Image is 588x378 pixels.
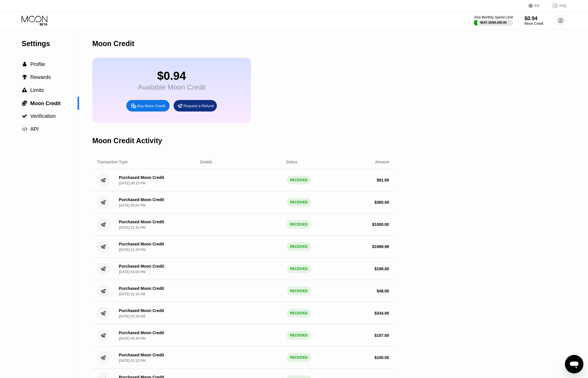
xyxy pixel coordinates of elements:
div: $ 1000.00 [372,222,389,227]
div: Settings [22,39,79,48]
div: Visa Monthly Spend Limit$547.19/$4,000.00 [474,15,513,26]
span: Moon Credit [30,101,61,106]
div: Request a Refund [183,103,214,108]
div: Status [286,160,298,164]
div:  [22,88,27,93]
div: $0.94 [138,69,205,82]
div: $ 1999.99 [372,244,389,249]
div: [DATE] 04:09 PM [119,270,145,274]
div: [DATE] 06:10 PM [119,181,145,185]
span: Verification [30,113,56,119]
div: [DATE] 01:31 PM [119,226,145,230]
div: FAQ [559,4,566,8]
iframe: Mesajlaşma penceresini başlatma düğmesi [565,355,583,373]
div: [DATE] 02:34 AM [119,292,145,296]
span:  [23,62,27,67]
div:  [22,75,27,80]
span:  [22,88,27,93]
span: Profile [30,61,45,67]
div: Visa Monthly Spend Limit [474,15,513,19]
div: [DATE] 05:04 PM [119,203,145,207]
div: [DATE] 02:26 AM [119,314,145,318]
div: $0.94 [525,16,543,22]
div: $ 199.00 [374,267,389,271]
div: RECEIVED [287,331,311,340]
div: EN [529,3,546,9]
span:  [22,126,27,132]
div: $ 157.00 [374,333,389,338]
div: RECEIVED [287,220,311,229]
div:  [22,100,27,106]
div: Purchased Moon Credit [119,264,164,269]
div: Purchased Moon Credit [119,353,164,357]
div: RECEIVED [287,309,311,317]
div: Transaction Type [97,160,128,164]
div: Details [200,160,213,164]
span:  [22,75,27,80]
div: Available Moon Credit [138,83,205,91]
div: Moon Credit [92,39,134,48]
div:  [22,114,27,119]
div: Purchased Moon Credit [119,220,164,224]
div: RECEIVED [287,287,311,295]
span: API [30,126,39,132]
div: Buy Moon Credit [126,100,170,111]
span: Rewards [30,74,51,80]
div: $547.19 / $4,000.00 [480,21,507,24]
div: $ 360.00 [374,200,389,205]
div: RECEIVED [287,198,311,207]
div:  [22,126,27,132]
div: Purchased Moon Credit [119,197,164,202]
div: Purchased Moon Credit [119,175,164,180]
div: [DATE] 05:40 PM [119,337,145,341]
div: Purchased Moon Credit [119,242,164,246]
div: Amount [375,160,389,164]
div: [DATE] 02:32 PM [119,359,145,363]
div: Buy Moon Credit [137,103,165,108]
div: $ 91.00 [377,178,389,182]
div:  [22,62,27,67]
span:  [22,114,27,119]
div: Moon Credit [525,22,543,26]
div: Purchased Moon Credit [119,286,164,291]
div: $ 100.00 [374,355,389,360]
div: RECEIVED [287,353,311,362]
div: $ 334.00 [374,311,389,315]
div: $0.94Moon Credit [525,16,543,26]
div: EN [535,4,540,8]
span: Limits [30,87,44,93]
div: Purchased Moon Credit [119,308,164,313]
div: [DATE] 01:29 PM [119,248,145,252]
div: Moon Credit Activity [92,137,162,145]
div: FAQ [546,3,566,9]
div: Purchased Moon Credit [119,330,164,335]
div: RECEIVED [287,242,311,251]
div: $ 48.00 [377,289,389,293]
span:  [22,100,27,106]
div: RECEIVED [287,264,311,273]
div: Request a Refund [174,100,217,111]
div: RECEIVED [287,176,311,184]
